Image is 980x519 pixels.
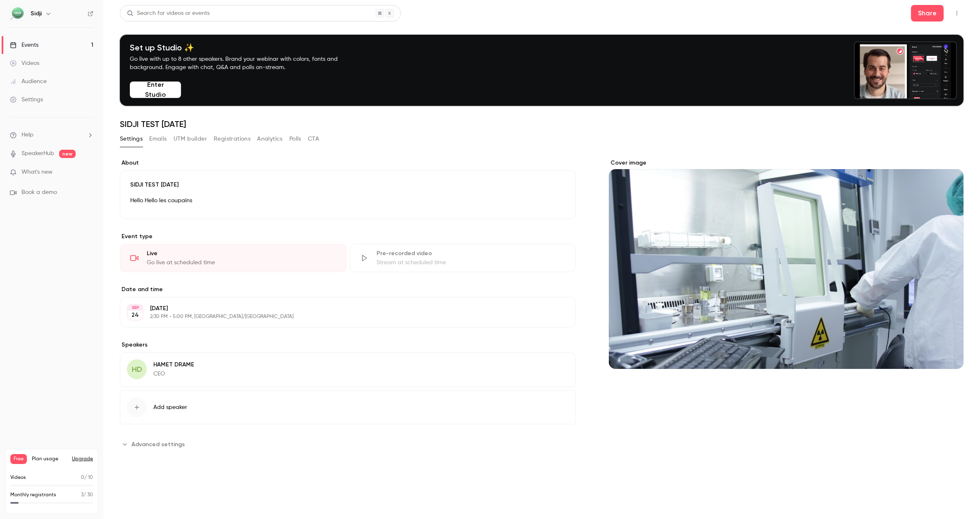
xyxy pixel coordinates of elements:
span: 3 [81,493,83,497]
div: Settings [10,96,43,104]
h4: Set up Studio ✨ [130,43,357,53]
h1: SIDJI TEST [DATE] [120,119,963,129]
button: Settings [120,132,143,146]
span: HD [132,364,142,375]
li: help-dropdown-opener [10,131,93,139]
span: What's new [21,168,52,177]
p: 24 [131,311,139,319]
span: Book a demo [21,188,57,197]
button: Enter Studio [130,81,181,98]
button: Analytics [257,132,283,146]
div: SEP [128,305,143,311]
button: Advanced settings [120,438,190,451]
button: Emails [149,132,167,146]
p: HAMET DRAME [153,361,194,369]
span: Advanced settings [131,440,185,449]
button: CTA [308,132,319,146]
section: Advanced settings [120,438,576,451]
span: Help [21,131,33,139]
p: 2:30 PM - 5:00 PM, [GEOGRAPHIC_DATA]/[GEOGRAPHIC_DATA] [150,313,532,320]
div: Events [10,41,38,49]
span: Free [10,454,27,464]
div: Pre-recorded video [377,249,566,258]
span: Plan usage [32,456,67,462]
img: Sidji [10,7,24,20]
p: Event type [120,232,576,241]
p: [DATE] [150,304,532,313]
p: / 10 [81,474,93,481]
label: About [120,159,576,167]
p: Monthly registrants [10,491,56,499]
section: Cover image [609,159,963,369]
div: Live [147,249,336,258]
button: Polls [289,132,301,146]
p: CEO [153,370,194,378]
p: Go live with up to 8 other speakers. Brand your webinar with colors, fonts and background. Engage... [130,55,357,72]
div: LiveGo live at scheduled time [120,244,346,272]
div: Search for videos or events [127,9,210,18]
span: new [59,150,76,158]
label: Date and time [120,285,576,294]
button: Share [911,5,944,22]
div: Stream at scheduled time [377,258,566,267]
a: SpeakerHub [21,149,54,158]
span: Add speaker [153,403,187,411]
p: / 30 [81,491,93,499]
div: Audience [10,77,47,86]
div: Videos [10,59,39,67]
h6: Sidji [31,10,42,18]
button: Upgrade [72,456,93,462]
div: Go live at scheduled time [147,258,336,267]
button: UTM builder [174,132,207,146]
div: Pre-recorded videoStream at scheduled time [350,244,576,272]
div: HDHAMET DRAMECEO [120,352,576,387]
label: Cover image [609,159,963,167]
span: 0 [81,475,84,480]
button: Registrations [214,132,250,146]
p: Videos [10,474,26,481]
label: Speakers [120,341,576,349]
button: Add speaker [120,390,576,424]
p: SIDJI TEST [DATE] [130,181,565,189]
p: Hello Hello les coupains [130,196,565,206]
